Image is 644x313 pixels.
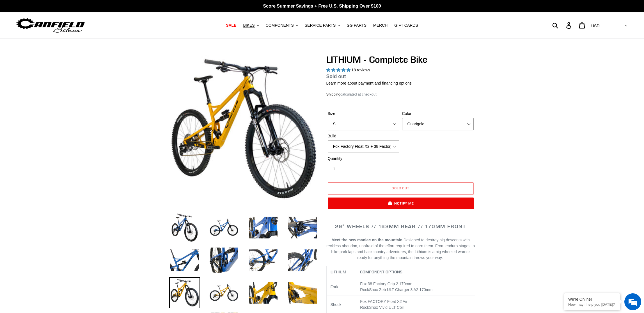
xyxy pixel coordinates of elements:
[248,277,279,308] img: Load image into Gallery viewer, LITHIUM - Complete Bike
[170,55,317,202] img: LITHIUM - Complete Bike
[326,92,341,97] a: Shipping
[356,266,475,278] th: COMPONENT OPTIONS
[373,23,388,28] span: MERCH
[335,223,466,230] span: 29" WHEELS // 163mm REAR // 170mm FRONT
[223,22,239,29] a: SALE
[326,92,475,97] div: calculated at checkout.
[302,22,343,29] button: SERVICE PARTS
[266,23,294,28] span: COMPONENTS
[326,68,352,72] span: 5.00 stars
[328,156,399,162] label: Quantity
[360,282,412,286] span: Fox 38 Factory Grip 2 170mm
[328,133,399,139] label: Build
[379,287,426,292] span: Zeb ULT Charger 3 A2 170
[208,212,239,243] img: Load image into Gallery viewer, LITHIUM - Complete Bike
[169,245,200,276] img: Load image into Gallery viewer, LITHIUM - Complete Bike
[208,277,239,308] img: Load image into Gallery viewer, LITHIUM - Complete Bike
[326,54,475,65] h1: LITHIUM - Complete Bike
[391,22,421,29] a: GIFT CARDS
[347,23,366,28] span: GG PARTS
[344,22,369,29] a: GG PARTS
[328,182,474,195] button: Sold out
[356,278,475,296] td: RockShox mm
[208,245,239,276] img: Load image into Gallery viewer, LITHIUM - Complete Bike
[568,297,616,301] div: We're Online!
[169,277,200,308] img: Load image into Gallery viewer, LITHIUM - Complete Bike
[287,212,318,243] img: Load image into Gallery viewer, LITHIUM - Complete Bike
[555,19,570,31] input: Search
[331,244,475,260] span: From enduro stages to bike park laps and backcountry adventures, the Lithium is a big-wheeled war...
[328,111,399,117] label: Size
[326,74,346,79] span: Sold out
[248,212,279,243] img: Load image into Gallery viewer, LITHIUM - Complete Bike
[351,68,370,72] span: 18 reviews
[392,186,410,190] span: Sold out
[248,245,279,276] img: Load image into Gallery viewer, LITHIUM - Complete Bike
[15,17,86,34] img: Canfield Bikes
[402,111,474,117] label: Color
[394,23,418,28] span: GIFT CARDS
[287,277,318,308] img: Load image into Gallery viewer, LITHIUM - Complete Bike
[305,23,336,28] span: SERVICE PARTS
[226,23,236,28] span: SALE
[442,255,443,260] span: .
[370,22,390,29] a: MERCH
[243,23,255,28] span: BIKES
[568,302,616,307] p: How may I help you today?
[326,238,475,260] span: Designed to destroy big descents with reckless abandon, unafraid of the effort required to earn t...
[263,22,301,29] button: COMPONENTS
[326,278,356,296] td: Fork
[287,245,318,276] img: Load image into Gallery viewer, LITHIUM - Complete Bike
[326,266,356,278] th: LITHIUM
[240,22,262,29] button: BIKES
[169,212,200,243] img: Load image into Gallery viewer, LITHIUM - Complete Bike
[326,81,412,85] a: Learn more about payment and financing options
[328,198,474,209] button: Notify Me
[331,238,404,242] b: Meet the new maniac on the mountain.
